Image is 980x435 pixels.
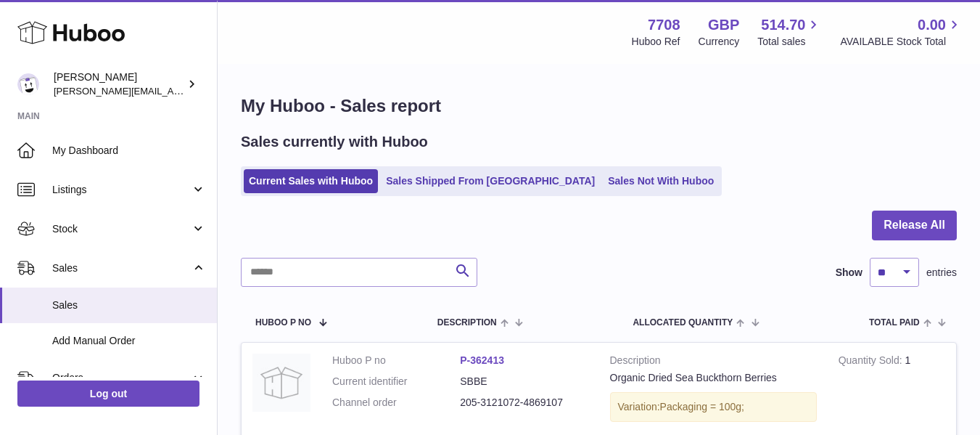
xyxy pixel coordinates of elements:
div: [PERSON_NAME] [54,70,184,98]
span: Sales [52,261,191,275]
span: Description [437,318,497,328]
strong: 7708 [648,15,680,35]
a: Log out [17,381,199,407]
a: P-362413 [460,354,504,366]
span: Packaging = 100g; [660,401,744,412]
dt: Current identifier [332,375,460,389]
span: entries [926,266,957,280]
dd: SBBE [460,375,588,389]
a: 514.70 Total sales [757,15,822,49]
dt: Channel order [332,396,460,410]
strong: Quantity Sold [839,354,905,370]
div: Currency [699,35,740,49]
span: ALLOCATED Quantity [633,318,733,328]
strong: GBP [708,15,739,35]
label: Show [836,266,862,280]
a: Sales Shipped From [GEOGRAPHIC_DATA] [381,169,600,193]
span: 514.70 [761,15,805,35]
img: no-photo.jpg [252,354,310,412]
span: Orders [52,371,191,385]
span: Sales [52,298,206,312]
span: Total sales [757,35,822,49]
a: 0.00 AVAILABLE Stock Total [840,15,963,49]
span: [PERSON_NAME][EMAIL_ADDRESS][DOMAIN_NAME] [54,85,291,97]
strong: Description [610,354,817,371]
img: victor@erbology.co [17,73,39,95]
span: AVAILABLE Stock Total [840,35,963,49]
h1: My Huboo - Sales report [241,94,957,118]
span: Listings [52,183,191,197]
div: Organic Dried Sea Buckthorn Berries [610,371,817,385]
div: Variation: [610,392,817,422]
span: Add Manual Order [52,334,206,348]
span: My Dashboard [52,144,206,158]
dd: 205-3121072-4869107 [460,396,588,410]
span: Huboo P no [255,318,311,328]
button: Release All [872,211,957,240]
span: Total paid [869,318,920,328]
a: Sales Not With Huboo [603,169,719,193]
dt: Huboo P no [332,354,460,367]
span: Stock [52,222,191,236]
span: 0.00 [918,15,946,35]
a: Current Sales with Huboo [244,169,378,193]
h2: Sales currently with Huboo [241,132,428,152]
div: Huboo Ref [632,35,680,49]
